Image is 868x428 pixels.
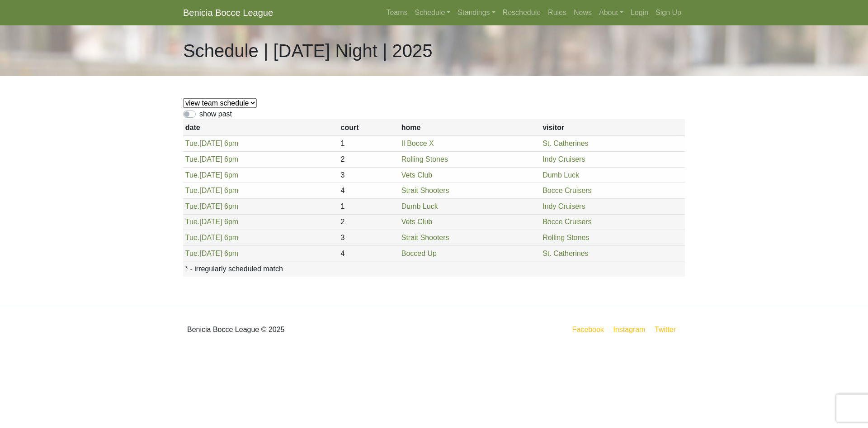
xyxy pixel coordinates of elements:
span: Tue. [185,234,199,241]
span: Tue. [185,171,199,179]
a: Strait Shooters [401,187,449,194]
a: Dumb Luck [542,171,579,179]
a: Tue.[DATE] 6pm [185,202,238,210]
th: * - irregularly scheduled match [183,261,685,277]
a: Twitter [653,324,683,335]
span: Tue. [185,187,199,194]
a: Instagram [611,324,647,335]
a: Reschedule [499,4,545,22]
th: date [183,120,339,136]
div: Benicia Bocce League © 2025 [176,313,434,346]
a: Tue.[DATE] 6pm [185,187,238,194]
td: 3 [339,230,399,246]
a: Tue.[DATE] 6pm [185,139,238,147]
span: Tue. [185,202,199,210]
a: Benicia Bocce League [183,4,273,22]
a: About [595,4,627,22]
a: Tue.[DATE] 6pm [185,171,238,179]
a: Rules [544,4,570,22]
a: Bocced Up [401,250,437,257]
a: Vets Club [401,171,432,179]
a: Rolling Stones [542,234,589,241]
a: Rolling Stones [401,155,448,163]
a: Tue.[DATE] 6pm [185,234,238,241]
a: Sign Up [652,4,685,22]
a: Il Bocce X [401,139,434,147]
th: court [339,120,399,136]
h1: Schedule | [DATE] Night | 2025 [183,40,432,62]
a: Bocce Cruisers [542,187,591,194]
span: Tue. [185,250,199,257]
td: 3 [339,167,399,183]
a: Indy Cruisers [542,155,585,163]
th: visitor [540,120,685,136]
td: 2 [339,214,399,230]
span: Tue. [185,139,199,147]
a: Teams [382,4,411,22]
a: Strait Shooters [401,234,449,241]
a: St. Catherines [542,139,588,147]
a: Login [627,4,652,22]
a: Indy Cruisers [542,202,585,210]
a: Tue.[DATE] 6pm [185,155,238,163]
a: Tue.[DATE] 6pm [185,218,238,226]
td: 4 [339,183,399,199]
th: home [399,120,540,136]
td: 1 [339,136,399,152]
a: Tue.[DATE] 6pm [185,250,238,257]
td: 4 [339,245,399,261]
a: Dumb Luck [401,202,438,210]
span: Tue. [185,155,199,163]
a: Vets Club [401,218,432,226]
a: Facebook [571,324,606,335]
a: St. Catherines [542,250,588,257]
td: 1 [339,198,399,214]
span: Tue. [185,218,199,226]
a: Standings [454,4,499,22]
td: 2 [339,152,399,168]
a: Schedule [411,4,454,22]
a: Bocce Cruisers [542,218,591,226]
a: News [570,4,595,22]
label: show past [199,109,232,120]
